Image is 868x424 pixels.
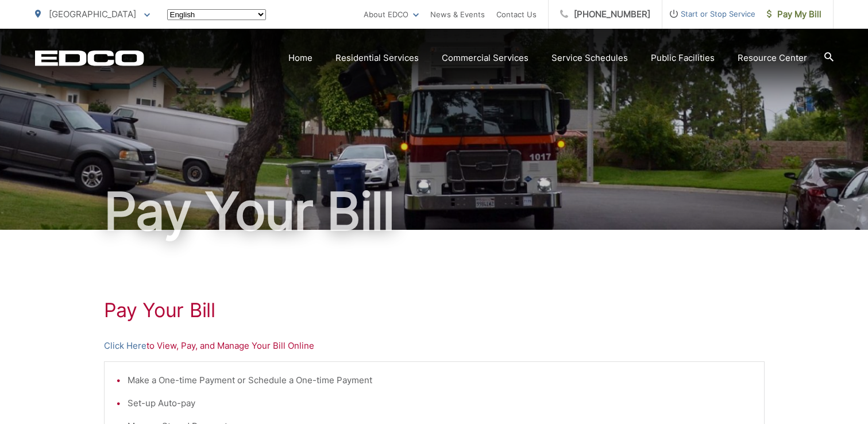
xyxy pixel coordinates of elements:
span: [GEOGRAPHIC_DATA] [49,9,136,20]
a: Commercial Services [442,51,528,65]
a: News & Events [430,7,485,21]
p: to View, Pay, and Manage Your Bill Online [104,339,765,353]
h1: Pay Your Bill [104,299,765,322]
a: Resource Center [738,51,807,65]
a: Service Schedules [551,51,628,65]
a: EDCD logo. Return to the homepage. [35,50,144,66]
a: Public Facilities [651,51,715,65]
li: Make a One-time Payment or Schedule a One-time Payment [128,373,753,387]
a: About EDCO [364,7,419,21]
a: Contact Us [496,7,537,21]
li: Set-up Auto-pay [128,396,753,410]
a: Click Here [104,339,146,353]
span: Pay My Bill [767,7,821,21]
a: Residential Services [335,51,419,65]
select: Select a language [167,9,266,20]
h1: Pay Your Bill [35,183,834,240]
a: Home [288,51,313,65]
